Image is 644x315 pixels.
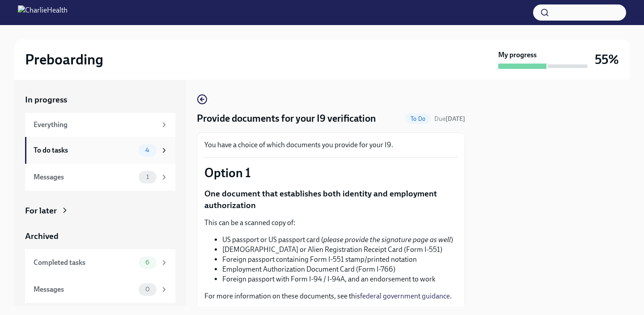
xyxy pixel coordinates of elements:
[25,164,175,191] a: Messages1
[222,235,458,245] li: US passport or US passport card ( )
[434,115,465,123] span: September 26th, 2025 09:00
[445,115,465,123] strong: [DATE]
[25,94,175,106] a: In progress
[25,137,175,164] a: To do tasks4
[140,259,155,266] span: 6
[34,172,135,182] div: Messages
[25,249,175,276] a: Completed tasks6
[222,245,458,255] li: [DEMOGRAPHIC_DATA] or Alien Registration Receipt Card (Form I-551)
[34,145,135,155] div: To do tasks
[204,165,458,181] p: Option 1
[323,235,451,244] em: please provide the signature page as well
[25,205,57,217] div: For later
[34,120,157,130] div: Everything
[25,51,103,68] h2: Preboarding
[222,264,458,274] li: Employment Authorization Document Card (Form I-766)
[222,274,458,284] li: Foreign passport with Form I-94 / I-94A, and an endorsement to work
[360,292,450,300] a: federal government guidance
[204,218,458,228] p: This can be a scanned copy of:
[595,51,619,68] h3: 55%
[204,188,458,211] p: One document that establishes both identity and employment authorization
[18,5,68,20] img: CharlieHealth
[34,258,135,268] div: Completed tasks
[25,276,175,303] a: Messages0
[434,115,465,123] span: Due
[204,140,458,150] p: You have a choice of which documents you provide for your I9.
[140,286,155,293] span: 0
[498,50,537,60] strong: My progress
[25,205,175,217] a: For later
[405,115,431,122] span: To Do
[25,230,175,242] a: Archived
[34,285,135,294] div: Messages
[204,291,458,301] p: For more information on these documents, see this .
[197,112,376,125] h4: Provide documents for your I9 verification
[141,174,154,180] span: 1
[222,255,458,264] li: Foreign passport containing Form I-551 stamp/printed notation
[25,113,175,137] a: Everything
[140,147,155,153] span: 4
